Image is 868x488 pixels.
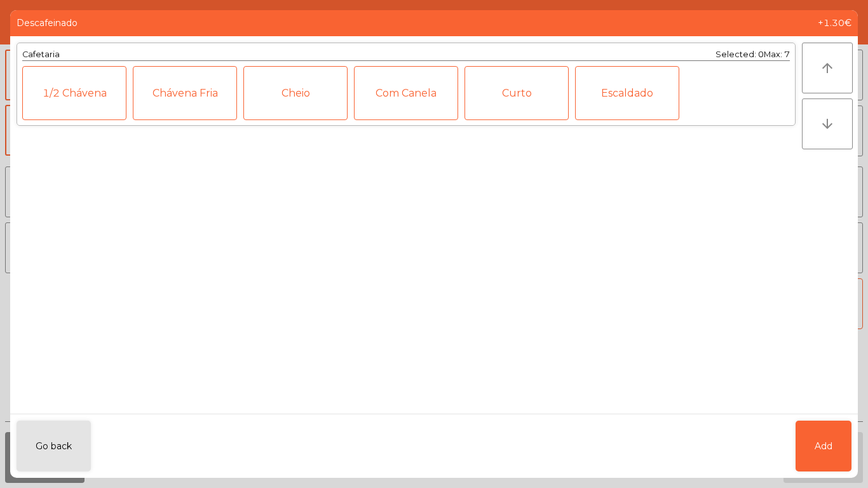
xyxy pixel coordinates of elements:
[818,17,851,30] span: +1.30€
[575,66,679,120] div: Escaldado
[17,421,91,471] button: Go back
[802,43,853,93] button: arrow_upward
[820,60,835,76] i: arrow_upward
[133,66,237,120] div: Chávena Fria
[17,17,78,30] span: Descafeinado
[465,66,569,120] div: Curto
[715,50,764,59] span: Selected: 0
[815,440,832,453] span: Add
[243,66,348,120] div: Cheio
[354,66,458,120] div: Com Canela
[22,48,60,60] div: Cafetaria
[764,50,790,59] span: Max: 7
[796,421,851,471] button: Add
[820,116,835,132] i: arrow_downward
[802,98,853,149] button: arrow_downward
[22,66,126,120] div: 1/2 Chávena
